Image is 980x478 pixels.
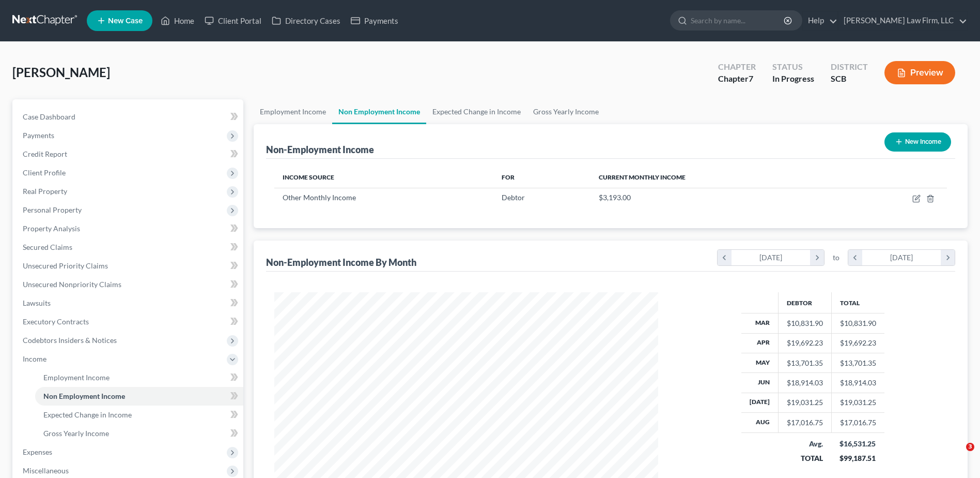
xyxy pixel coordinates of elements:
i: chevron_right [810,250,824,265]
td: $19,031.25 [831,393,884,412]
div: Non-Employment Income [266,143,374,156]
a: Secured Claims [14,238,243,257]
a: Expected Change in Income [35,406,243,424]
div: Status [772,61,814,73]
a: Expected Change in Income [426,99,527,124]
td: $19,692.23 [831,333,884,353]
span: Current Monthly Income [599,173,686,181]
div: Chapter [718,73,756,85]
div: $18,914.03 [787,378,823,388]
span: Real Property [23,187,67,196]
i: chevron_right [941,250,955,265]
span: For [502,173,515,181]
i: chevron_left [718,250,732,265]
div: $19,692.23 [787,338,823,348]
span: Secured Claims [23,243,72,251]
span: Property Analysis [23,224,80,233]
button: New Income [884,132,951,152]
div: Chapter [718,61,756,73]
th: Debtor [778,292,831,313]
span: Other Monthly Income [283,193,356,202]
span: Case Dashboard [23,112,75,121]
a: [PERSON_NAME] Law Firm, LLC [838,11,967,30]
div: TOTAL [786,453,823,464]
td: $17,016.75 [831,413,884,432]
span: Codebtors Insiders & Notices [23,336,117,345]
a: Credit Report [14,145,243,163]
td: $13,701.35 [831,353,884,372]
span: Gross Yearly Income [43,429,109,438]
span: New Case [108,17,143,25]
a: Client Portal [199,11,267,30]
span: Non Employment Income [43,392,125,400]
th: Mar [741,313,779,333]
th: Apr [741,333,779,353]
i: chevron_left [848,250,862,265]
span: Miscellaneous [23,466,69,475]
div: $99,187.51 [839,453,876,464]
a: Payments [346,11,403,30]
button: Preview [884,61,955,84]
span: Unsecured Priority Claims [23,261,108,270]
a: Non Employment Income [332,99,426,124]
span: Debtor [502,193,525,202]
a: Gross Yearly Income [35,424,243,443]
span: Expected Change in Income [43,410,132,419]
th: Jun [741,373,779,393]
span: to [833,252,839,263]
span: Expenses [23,447,52,456]
a: Home [155,11,199,30]
a: Executory Contracts [14,312,243,331]
div: In Progress [772,73,814,85]
span: Payments [23,131,54,140]
a: Property Analysis [14,219,243,238]
div: Avg. [786,439,823,449]
th: May [741,353,779,372]
span: Personal Property [23,205,82,214]
a: Directory Cases [267,11,346,30]
span: Lawsuits [23,298,51,307]
span: Employment Income [43,373,110,382]
iframe: Intercom live chat [945,443,970,468]
div: Non-Employment Income By Month [266,256,416,268]
span: Client Profile [23,168,66,177]
div: $13,701.35 [787,358,823,368]
span: Executory Contracts [23,317,89,326]
a: Non Employment Income [35,387,243,406]
a: Gross Yearly Income [527,99,605,124]
th: Total [831,292,884,313]
span: Income Source [283,173,334,181]
a: Unsecured Priority Claims [14,257,243,275]
th: Aug [741,413,779,432]
a: Employment Income [35,368,243,387]
div: $17,016.75 [787,417,823,428]
div: $16,531.25 [839,439,876,449]
span: Credit Report [23,150,67,158]
span: $3,193.00 [599,193,631,202]
td: $18,914.03 [831,373,884,393]
span: Income [23,354,46,363]
div: SCB [831,73,868,85]
div: $19,031.25 [787,397,823,408]
span: 3 [966,443,974,451]
a: Lawsuits [14,294,243,312]
span: [PERSON_NAME] [12,65,110,80]
span: Unsecured Nonpriority Claims [23,280,121,289]
div: $10,831.90 [787,318,823,328]
a: Help [803,11,837,30]
div: District [831,61,868,73]
div: [DATE] [732,250,811,265]
th: [DATE] [741,393,779,412]
a: Employment Income [254,99,332,124]
td: $10,831.90 [831,313,884,333]
a: Case Dashboard [14,108,243,126]
input: Search by name... [691,11,785,30]
a: Unsecured Nonpriority Claims [14,275,243,294]
div: [DATE] [862,250,941,265]
span: 7 [749,73,753,83]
